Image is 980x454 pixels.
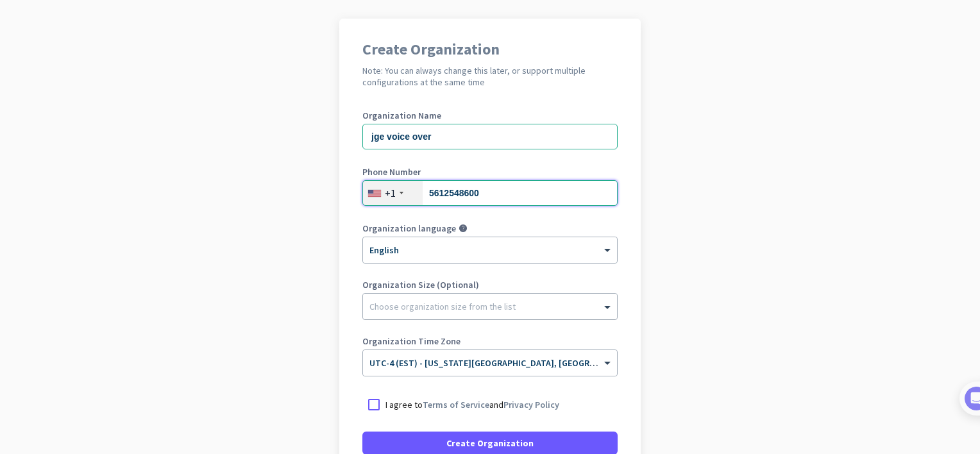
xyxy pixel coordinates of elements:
i: help [459,224,468,233]
input: 201-555-0123 [362,180,618,206]
span: Create Organization [446,437,534,450]
label: Organization Time Zone [362,337,618,346]
input: What is the name of your organization? [362,124,618,149]
label: Phone Number [362,167,618,176]
div: +1 [385,187,396,199]
a: Privacy Policy [503,399,559,410]
p: I agree to and [385,398,559,411]
h1: Create Organization [362,42,618,57]
h2: Note: You can always change this later, or support multiple configurations at the same time [362,65,618,88]
label: Organization Name [362,111,618,120]
label: Organization Size (Optional) [362,280,618,289]
a: Terms of Service [423,399,489,410]
label: Organization language [362,224,456,233]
